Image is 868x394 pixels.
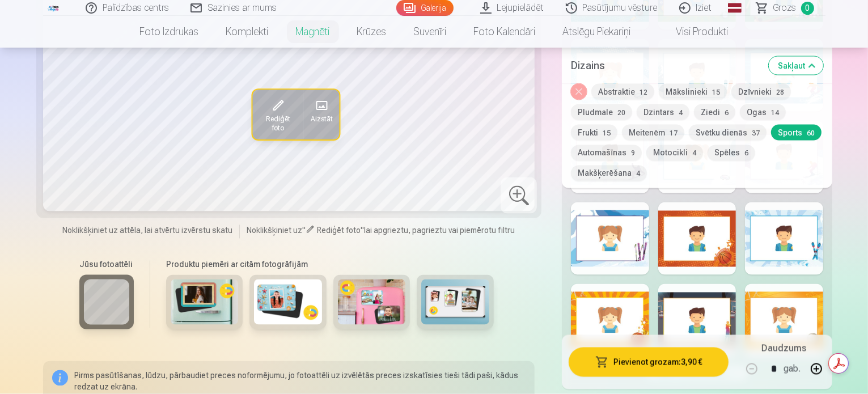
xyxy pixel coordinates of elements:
a: Foto izdrukas [126,16,213,48]
a: Suvenīri [400,16,460,48]
span: 4 [679,109,683,117]
button: Makšķerēšana4 [571,166,647,181]
button: Spēles6 [708,145,755,161]
button: Svētku dienās37 [689,125,767,141]
button: Pievienot grozam:3,90 € [569,348,729,377]
span: 37 [752,129,760,137]
span: 6 [725,109,729,117]
button: Pludmale20 [571,104,632,120]
span: 4 [636,170,640,178]
button: Meitenēm17 [622,125,684,141]
button: Mākslinieki15 [659,84,727,100]
button: Dzīvnieki28 [731,84,791,100]
h6: Jūsu fotoattēli [79,259,134,270]
a: Komplekti [213,16,282,48]
span: 60 [807,129,815,137]
h5: Dizains [571,58,760,74]
a: Atslēgu piekariņi [549,16,645,48]
button: Sakļaut [769,57,823,75]
span: Noklikšķiniet uz attēla, lai atvērtu izvērstu skatu [62,225,232,236]
span: Aizstāt [310,115,332,124]
h6: Produktu piemēri ar citām fotogrāfijām [162,259,498,270]
span: 9 [631,150,635,158]
button: Rediģēt foto [252,90,303,139]
button: Ziedi6 [694,104,735,120]
span: 15 [603,129,611,137]
span: " [302,226,306,235]
button: Automašīnas9 [571,145,642,161]
span: 0 [801,2,814,15]
button: Sports60 [771,125,822,141]
button: Abstraktie12 [591,84,654,100]
h5: Daudzums [761,342,806,355]
p: Pirms pasūtīšanas, lūdzu, pārbaudiet preces noformējumu, jo fotoattēli uz izvēlētās preces izskat... [75,370,526,393]
span: 12 [640,88,647,96]
span: 17 [670,129,678,137]
span: Rediģēt foto [259,115,296,133]
a: Krūzes [344,16,400,48]
a: Magnēti [282,16,344,48]
span: 4 [692,150,696,158]
span: Noklikšķiniet uz [247,226,302,235]
span: 15 [712,88,720,96]
span: " [361,226,364,235]
span: Grozs [773,1,797,15]
span: Rediģēt foto [317,226,361,235]
span: 14 [771,109,779,117]
button: Ogas14 [740,104,786,120]
span: 28 [776,88,784,96]
span: 6 [744,150,748,158]
img: /fa1 [48,5,60,11]
button: Frukti15 [571,125,617,141]
span: lai apgrieztu, pagrieztu vai piemērotu filtru [364,226,515,235]
div: gab. [784,355,801,383]
button: Aizstāt [303,90,338,139]
button: Dzintars4 [637,104,689,120]
button: Motocikli4 [646,145,703,161]
span: 20 [617,109,625,117]
a: Visi produkti [645,16,742,48]
a: Foto kalendāri [460,16,549,48]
